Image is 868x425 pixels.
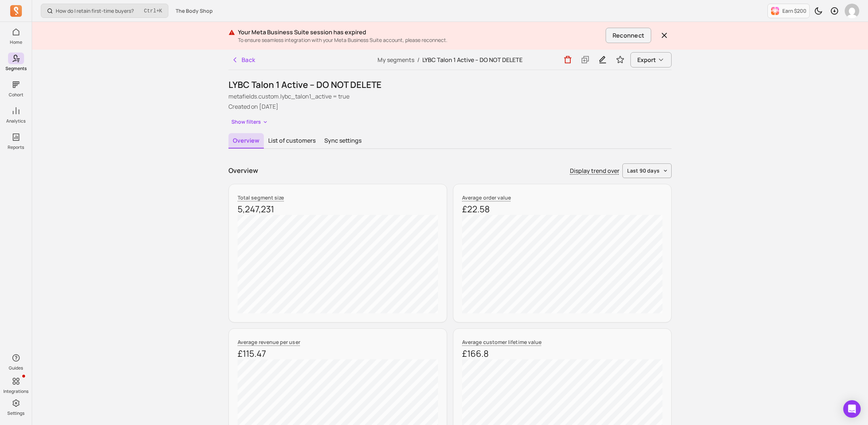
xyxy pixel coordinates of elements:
[378,56,414,64] a: My segments
[6,118,26,124] p: Analytics
[3,389,28,394] p: Integrations
[462,215,662,313] canvas: chart
[613,53,627,67] button: Toggle favorite
[462,203,662,215] p: £22.58
[8,351,24,372] button: Guides
[171,4,217,18] button: The Body Shop
[782,7,806,15] p: Earn $200
[10,39,22,45] p: Home
[630,52,672,67] button: Export
[238,339,300,345] span: Average revenue per user
[238,215,438,313] canvas: chart
[767,4,810,18] button: Earn $200
[176,7,213,15] span: The Body Shop
[238,194,284,201] span: Total segment size
[228,79,672,90] h1: LYBC Talon 1 Active – DO NOT DELETE
[320,133,366,148] button: Sync settings
[144,7,156,15] kbd: Ctrl
[462,339,541,345] span: Average customer lifetime value
[570,166,619,175] p: Display trend over
[462,348,662,359] p: £166.8
[228,92,672,101] p: metafields.custom.lybc_talon1_active = true
[627,167,660,174] span: last 90 days
[462,194,511,201] span: Average order value
[238,28,603,36] p: Your Meta Business Suite session has expired
[41,4,168,18] button: How do I retain first-time buyers?Ctrl+K
[811,4,826,18] button: Toggle dark mode
[414,56,422,64] span: /
[622,163,672,178] button: last 90 days
[7,410,24,416] p: Settings
[238,36,603,44] p: To ensure seamless integration with your Meta Business Suite account, please reconnect.
[422,56,523,64] span: LYBC Talon 1 Active – DO NOT DELETE
[228,166,258,175] p: Overview
[238,348,438,359] p: £115.47
[606,28,651,43] button: Reconnect
[56,7,134,15] p: How do I retain first-time buyers?
[228,117,271,127] button: Show filters
[8,144,24,150] p: Reports
[845,4,859,18] img: avatar
[228,102,672,111] p: Created on [DATE]
[9,365,23,371] p: Guides
[264,133,320,148] button: List of customers
[228,53,258,67] button: Back
[228,133,264,148] button: Overview
[159,8,162,14] kbd: K
[238,203,438,215] p: 5,247,231
[5,66,27,72] p: Segments
[843,400,861,418] div: Open Intercom Messenger
[144,7,162,15] span: +
[9,92,23,98] p: Cohort
[637,55,656,64] span: Export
